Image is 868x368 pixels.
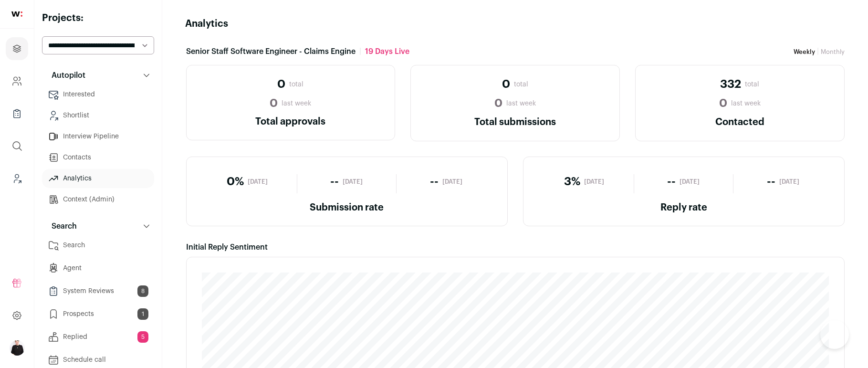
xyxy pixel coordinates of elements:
a: Company and ATS Settings [6,70,28,93]
h1: Analytics [185,17,228,31]
a: Interview Pipeline [42,127,154,146]
a: Analytics [42,169,154,188]
span: [DATE] [248,178,268,186]
h2: Submission rate [198,201,496,214]
span: total [745,80,759,89]
h2: Total submissions [422,115,608,129]
span: total [289,80,303,89]
button: Search [42,217,154,236]
img: wellfound-shorthand-0d5821cbd27db2630d0214b213865d53afaa358527fdda9d0ea32b1df1b89c2c.svg [11,11,22,17]
h2: Contacted [647,115,833,129]
span: [DATE] [584,178,604,186]
span: 0 [494,96,502,111]
span: [DATE] [779,178,799,186]
a: Agent [42,259,154,278]
a: Interested [42,85,154,104]
span: | [817,48,819,55]
a: Monthly [821,49,845,55]
a: Replied5 [42,327,154,347]
span: 332 [720,77,741,92]
a: Prospects1 [42,305,154,324]
span: 1 [137,308,148,320]
h2: Projects: [42,11,154,25]
span: -- [767,174,775,189]
span: 0 [502,77,510,92]
h2: Total approvals [198,115,384,128]
iframe: Help Scout Beacon - Open [820,320,849,349]
span: [DATE] [442,178,462,186]
span: 5 [137,331,148,343]
span: Weekly [794,49,815,55]
a: Leads (Backoffice) [6,167,28,190]
span: 0 [270,96,278,111]
a: Search [42,236,154,255]
span: 0% [227,174,244,189]
span: | [359,46,361,57]
a: Contacts [42,148,154,167]
span: 3% [564,174,580,189]
span: last week [282,99,311,108]
a: Shortlist [42,106,154,125]
span: -- [430,174,439,189]
span: 19 days Live [365,46,409,57]
span: total [514,80,528,89]
img: 9240684-medium_jpg [10,340,25,356]
p: Autopilot [46,70,85,81]
span: [DATE] [680,178,700,186]
span: [DATE] [343,178,363,186]
span: -- [667,174,676,189]
span: last week [731,99,761,108]
a: Context (Admin) [42,190,154,209]
a: Company Lists [6,102,28,125]
span: -- [330,174,339,189]
h2: Reply rate [535,201,833,214]
div: Initial Reply Sentiment [186,242,845,253]
span: last week [506,99,536,108]
span: 8 [137,285,148,297]
p: Search [46,221,77,232]
button: Autopilot [42,66,154,85]
a: System Reviews8 [42,282,154,301]
span: 0 [719,96,727,111]
span: 0 [277,77,285,92]
button: Open dropdown [10,340,25,356]
span: Senior Staff Software Engineer - Claims Engine [186,46,356,57]
a: Projects [6,37,28,60]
